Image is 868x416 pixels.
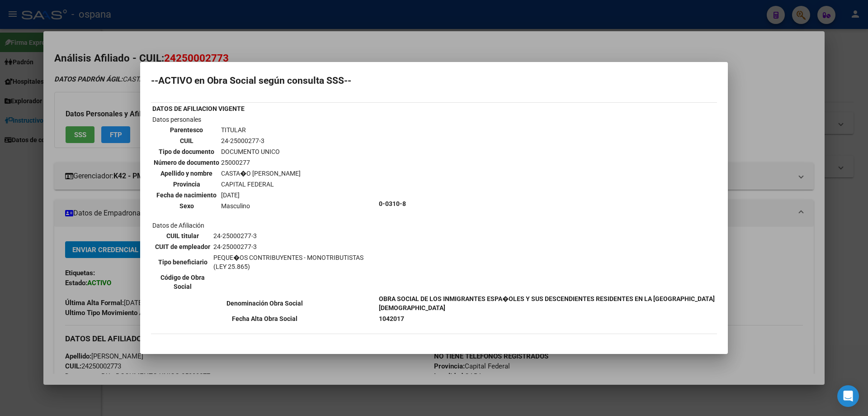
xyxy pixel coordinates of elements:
[379,200,406,207] b: 0-0310-8
[213,231,376,241] td: 24-25000277-3
[221,158,301,167] td: 25000277
[153,158,220,167] th: Número de documento
[221,168,301,178] td: CASTA�O [PERSON_NAME]
[153,136,220,146] th: CUIL
[153,179,220,189] th: Provincia
[221,147,301,157] td: DOCUMENTO UNICO
[153,147,220,157] th: Tipo de documento
[153,231,212,241] th: CUIL titular
[221,201,301,211] td: Masculino
[152,105,245,112] b: DATOS DE AFILIACION VIGENTE
[153,253,212,272] th: Tipo beneficiario
[152,115,377,293] td: Datos personales Datos de Afiliación
[221,190,301,200] td: [DATE]
[221,179,301,189] td: CAPITAL FEDERAL
[153,168,220,178] th: Apellido y nombre
[152,314,377,324] th: Fecha Alta Obra Social
[213,253,376,272] td: PEQUE�OS CONTRIBUYENTES - MONOTRIBUTISTAS (LEY 25.865)
[151,76,717,85] h2: --ACTIVO en Obra Social según consulta SSS--
[153,242,212,252] th: CUIT de empleador
[213,242,376,252] td: 24-25000277-3
[152,294,377,313] th: Denominación Obra Social
[153,201,220,211] th: Sexo
[837,385,859,407] div: Open Intercom Messenger
[221,125,301,135] td: TITULAR
[379,295,715,311] b: OBRA SOCIAL DE LOS INMIGRANTES ESPA�OLES Y SUS DESCENDIENTES RESIDENTES EN LA [GEOGRAPHIC_DATA][D...
[153,273,212,292] th: Código de Obra Social
[221,136,301,146] td: 24-25000277-3
[153,125,220,135] th: Parentesco
[153,190,220,200] th: Fecha de nacimiento
[379,315,404,322] b: 1042017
